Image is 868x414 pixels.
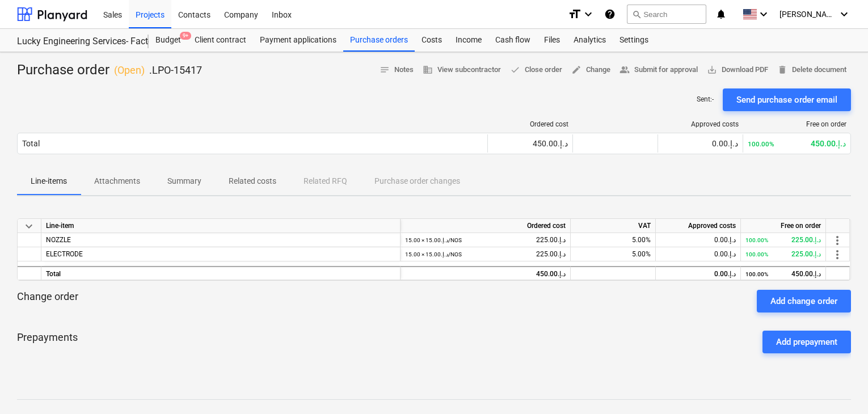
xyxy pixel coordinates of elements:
[41,266,401,280] div: Total
[811,360,868,414] iframe: Chat Widget
[745,233,821,247] div: 225.00د.إ.‏
[31,175,67,187] p: Line-items
[776,335,837,349] div: Add prepayment
[149,29,188,52] a: Budget9+
[46,250,83,258] span: ELECTRODE
[167,175,201,187] p: Summary
[571,65,582,75] span: edit
[46,236,71,244] span: NOZZLE
[656,219,741,233] div: Approved costs
[405,267,566,281] div: 450.00د.إ.‏
[741,219,826,233] div: Free on order
[492,139,568,148] div: 450.00د.إ.‏
[663,139,738,148] div: 0.00د.إ.‏
[401,219,571,233] div: Ordered cost
[94,175,140,187] p: Attachments
[22,139,40,148] div: Total
[831,248,844,261] span: more_vert
[567,29,613,52] a: Analytics
[149,29,188,52] div: Budget
[707,65,717,75] span: save_alt
[620,64,698,77] span: Submit for approval
[188,29,253,52] a: Client contract
[620,65,630,75] span: people_alt
[745,271,768,277] small: 100.00%
[423,64,501,77] span: View subcontractor
[510,65,520,75] span: done
[697,95,714,104] p: Sent : -
[777,64,846,77] span: Delete document
[613,29,655,52] a: Settings
[745,247,821,261] div: 225.00د.إ.‏
[17,290,78,312] p: Change order
[663,120,739,128] div: Approved costs
[537,29,567,52] a: Files
[149,64,202,77] p: .LPO-15417
[423,65,433,75] span: business
[707,64,768,77] span: Download PDF
[405,247,566,261] div: 225.00د.إ.‏
[492,120,568,128] div: Ordered cost
[762,331,851,353] button: Add prepayment
[449,29,488,52] a: Income
[505,61,567,79] button: Close order
[488,29,537,52] a: Cash flow
[723,88,851,111] button: Send purchase order email
[773,61,851,79] button: Delete document
[180,32,191,40] span: 9+
[660,267,736,281] div: 0.00د.إ.‏
[343,29,415,52] a: Purchase orders
[571,233,656,247] div: 5.00%
[17,36,135,48] div: Lucky Engineering Services- Factory/Office
[418,61,505,79] button: View subcontractor
[748,120,846,128] div: Free on order
[571,64,610,77] span: Change
[41,219,401,233] div: Line-item
[770,294,837,309] div: Add change order
[702,61,773,79] button: Download PDF
[375,61,418,79] button: Notes
[17,61,202,79] div: Purchase order
[405,233,566,247] div: 225.00د.إ.‏
[17,331,78,353] p: Prepayments
[745,237,768,243] small: 100.00%
[22,219,36,233] span: keyboard_arrow_down
[757,290,851,312] button: Add change order
[114,64,145,77] p: ( Open )
[736,92,837,107] div: Send purchase order email
[567,61,615,79] button: Change
[415,29,449,52] a: Costs
[615,61,702,79] button: Submit for approval
[571,219,656,233] div: VAT
[229,175,276,187] p: Related costs
[660,233,736,247] div: 0.00د.إ.‏
[405,237,462,243] small: 15.00 × 15.00د.إ.‏ / NOS
[745,267,821,281] div: 450.00د.إ.‏
[253,29,343,52] a: Payment applications
[660,247,736,261] div: 0.00د.إ.‏
[510,64,562,77] span: Close order
[380,64,414,77] span: Notes
[571,247,656,261] div: 5.00%
[777,65,787,75] span: delete
[748,140,774,148] small: 100.00%
[745,251,768,257] small: 100.00%
[748,139,846,148] div: 450.00د.إ.‏
[380,65,390,75] span: notes
[405,251,462,257] small: 15.00 × 15.00د.إ.‏ / NOS
[831,234,844,247] span: more_vert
